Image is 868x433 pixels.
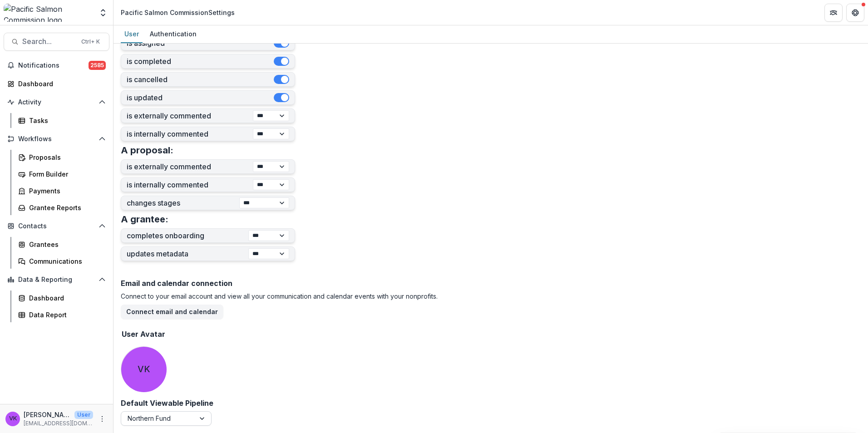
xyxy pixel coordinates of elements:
label: is completed [127,57,274,66]
div: Pacific Salmon Commission Settings [121,8,235,17]
div: Victor Keong [9,416,17,422]
p: [PERSON_NAME] [24,410,71,419]
label: is internally commented [127,181,253,189]
h3: A grantee: [121,214,168,225]
a: User [121,25,143,43]
button: Get Help [846,4,864,22]
button: Connect email and calendar [121,305,223,319]
p: Connect to your email account and view all your communication and calendar events with your nonpr... [121,291,861,301]
span: Data & Reporting [18,276,95,284]
div: Dashboard [18,79,102,89]
button: Open Data & Reporting [4,272,109,287]
div: Dashboard [29,293,102,303]
div: Proposals [29,153,102,162]
div: Authentication [146,27,200,40]
nav: breadcrumb [117,6,238,19]
a: Dashboard [4,76,109,91]
label: is assigned [127,39,274,48]
button: Open Workflows [4,132,109,146]
img: Pacific Salmon Commission logo [4,4,93,22]
label: is cancelled [127,75,274,84]
span: Notifications [18,62,89,69]
label: updates metadata [127,250,248,258]
div: Ctrl + K [79,37,102,47]
div: Payments [29,186,102,196]
a: Proposals [15,150,109,165]
label: completes onboarding [127,231,248,240]
h2: Email and calendar connection [121,279,861,288]
a: Grantees [15,237,109,252]
p: User [74,411,93,419]
label: changes stages [127,199,239,207]
label: is internally commented [127,130,253,138]
div: Grantee Reports [29,203,102,212]
p: [EMAIL_ADDRESS][DOMAIN_NAME] [24,419,93,428]
button: Open Contacts [4,219,109,233]
span: Workflows [18,135,95,143]
label: is updated [127,93,274,102]
label: is externally commented [127,112,253,120]
a: Dashboard [15,290,109,305]
button: Notifications2585 [4,58,109,73]
a: Tasks [15,113,109,128]
h2: User Avatar [122,330,165,339]
span: Contacts [18,222,95,230]
div: Communications [29,256,102,266]
button: Partners [824,4,843,22]
h3: A proposal: [121,145,173,156]
a: Communications [15,254,109,269]
div: Tasks [29,116,102,125]
button: Open Activity [4,95,109,109]
span: Activity [18,98,95,106]
span: 2585 [89,61,106,70]
a: Grantee Reports [15,200,109,215]
div: User [121,27,143,40]
button: Search... [4,33,109,51]
a: Data Report [15,307,109,322]
label: is externally commented [127,162,253,171]
button: More [97,413,108,424]
div: Form Builder [29,169,102,179]
div: Data Report [29,310,102,320]
a: Payments [15,183,109,198]
a: Authentication [146,25,200,43]
div: Grantees [29,240,102,249]
button: Open entity switcher [97,4,109,22]
div: Victor Keong [138,365,150,374]
span: Search... [22,37,76,46]
a: Form Builder [15,167,109,182]
h2: Default Viewable Pipeline [121,399,213,408]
